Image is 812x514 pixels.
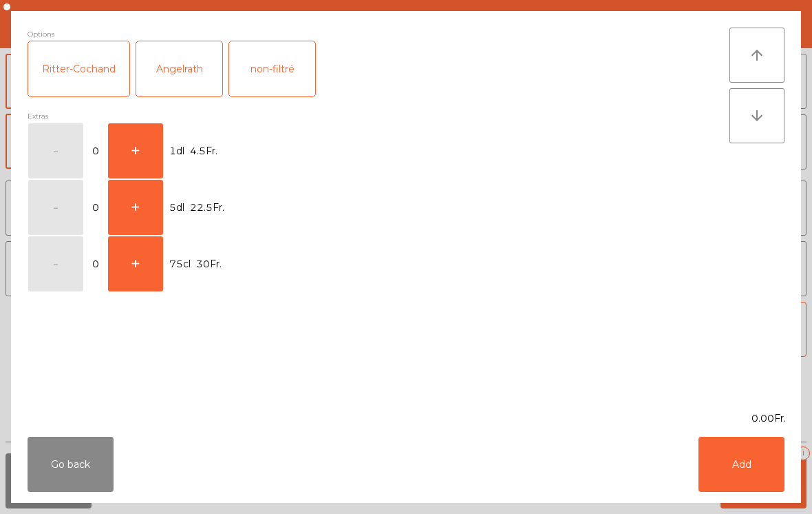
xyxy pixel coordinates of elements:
[108,180,163,235] button: +
[85,198,107,217] span: 0
[190,142,217,161] span: 4.5Fr.
[85,255,107,274] span: 0
[108,123,163,178] button: +
[28,28,54,41] span: Options
[190,198,224,217] span: 22.5Fr.
[136,41,222,96] div: Angelrath
[108,236,163,291] button: +
[749,107,765,124] i: arrow_downward
[169,142,184,161] span: 1dl
[229,41,315,96] div: non-filtré
[169,255,191,274] span: 75cl
[729,88,784,143] button: arrow_downward
[169,198,184,217] span: 5dl
[28,110,729,123] div: Extras
[729,28,784,83] button: arrow_upward
[749,47,765,63] i: arrow_upward
[196,255,222,274] span: 30Fr.
[28,41,129,96] div: Ritter-Cochand
[698,437,784,492] button: Add
[85,142,107,161] span: 0
[28,437,114,492] button: Go back
[11,411,801,426] div: 0.00Fr.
